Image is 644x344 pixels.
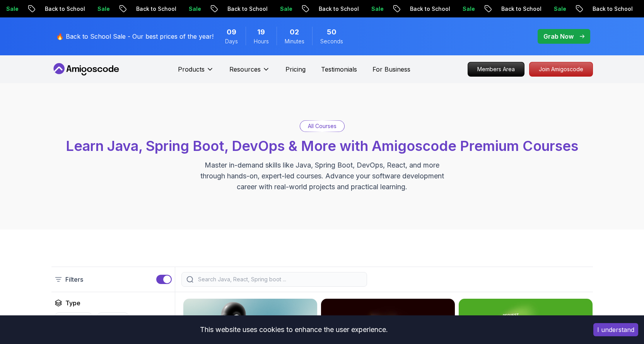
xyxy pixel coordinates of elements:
div: This website uses cookies to enhance the user experience. [6,321,582,338]
a: Members Area [468,62,524,77]
span: Learn Java, Spring Boot, DevOps & More with Amigoscode Premium Courses [66,137,578,154]
p: Back to School [586,5,639,13]
span: Minutes [285,38,304,45]
a: Pricing [285,65,306,74]
p: Back to School [130,5,183,13]
p: Sale [456,5,481,13]
p: Members Area [468,62,524,76]
p: Back to School [495,5,548,13]
p: Sale [548,5,572,13]
p: Sale [183,5,207,13]
p: Back to School [313,5,365,13]
p: Back to School [39,5,91,13]
button: Course [55,312,92,327]
input: Search Java, React, Spring boot ... [196,276,362,283]
span: Days [225,38,238,45]
p: Back to School [404,5,456,13]
p: All Courses [308,122,337,130]
p: Sale [274,5,299,13]
span: 50 Seconds [327,27,337,38]
a: Testimonials [321,65,357,74]
button: Products [178,65,214,80]
button: Accept cookies [593,323,638,336]
p: Sale [91,5,116,13]
a: For Business [372,65,410,74]
button: Build [97,312,129,327]
p: Filters [65,275,83,284]
span: 19 Hours [257,27,265,38]
a: Join Amigoscode [529,62,593,77]
span: Hours [254,38,269,45]
h2: Type [65,298,80,308]
p: 🔥 Back to School Sale - Our best prices of the year! [56,32,214,41]
p: Join Amigoscode [530,62,593,76]
p: Back to School [221,5,274,13]
span: 2 Minutes [290,27,299,38]
p: Products [178,65,205,74]
p: Sale [365,5,390,13]
span: Seconds [320,38,343,45]
p: Resources [229,65,261,74]
button: Resources [229,65,270,80]
p: Master in-demand skills like Java, Spring Boot, DevOps, React, and more through hands-on, expert-... [192,160,452,192]
span: 9 Days [227,27,236,38]
p: Grab Now [543,32,574,41]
